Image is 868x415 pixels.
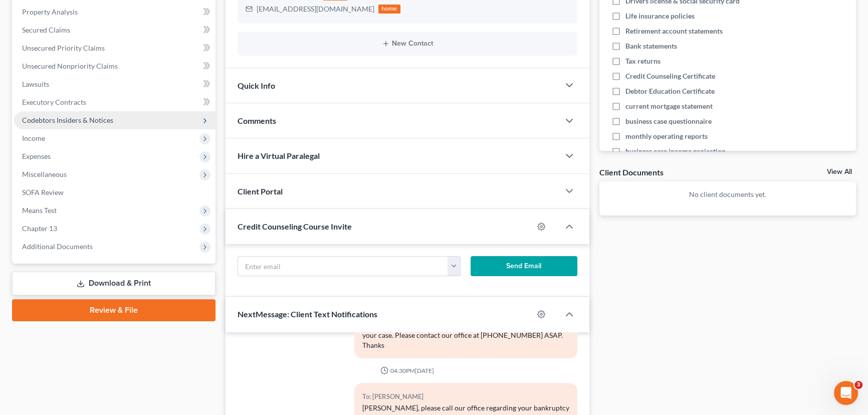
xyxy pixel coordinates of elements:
a: SOFA Review [14,183,215,201]
span: Retirement account statements [625,26,723,36]
span: Credit Counseling Course Invite [238,222,352,231]
span: Unsecured Nonpriority Claims [22,62,118,70]
span: Tax returns [625,56,661,66]
a: View All [827,168,852,175]
span: SOFA Review [22,188,64,196]
div: Client Documents [599,167,664,177]
span: NextMessage: Client Text Notifications [238,309,377,319]
span: Life insurance policies [625,11,695,21]
span: Expenses [22,152,51,160]
span: Additional Documents [22,242,93,251]
span: Income [22,134,45,142]
span: Client Portal [238,186,283,196]
div: To: [PERSON_NAME] [362,391,569,402]
div: [EMAIL_ADDRESS][DOMAIN_NAME] [257,4,374,14]
p: No client documents yet. [607,189,848,199]
span: Bank statements [625,41,677,51]
span: current mortgage statement [625,101,713,111]
div: home [378,5,400,14]
a: Secured Claims [14,21,215,39]
span: 3 [854,381,862,389]
span: Hire a Virtual Paralegal [238,151,320,160]
span: Quick Info [238,81,275,90]
a: Property Analysis [14,3,215,21]
span: Property Analysis [22,8,78,16]
a: Executory Contracts [14,93,215,111]
span: Chapter 13 [22,224,57,233]
button: Send Email [471,256,577,276]
span: Debtor Education Certificate [625,86,715,96]
button: New Contact [246,40,569,48]
span: monthly operating reports [625,131,708,141]
input: Enter email [238,257,448,276]
a: Download & Print [12,272,215,295]
a: Unsecured Priority Claims [14,39,215,57]
span: Credit Counseling Certificate [625,71,715,81]
iframe: Intercom live chat [834,381,858,405]
span: Secured Claims [22,26,70,34]
a: Lawsuits [14,75,215,93]
span: business case income projection [625,146,726,156]
span: Comments [238,116,276,125]
span: Executory Contracts [22,98,86,106]
span: Codebtors Insiders & Notices [22,116,113,124]
a: Unsecured Nonpriority Claims [14,57,215,75]
span: business case questionnaire [625,116,712,126]
span: Miscellaneous [22,170,67,178]
span: Means Test [22,206,57,215]
div: 04:30PM[DATE] [238,366,577,375]
span: Lawsuits [22,80,49,88]
span: Unsecured Priority Claims [22,44,105,52]
a: Review & File [12,299,215,321]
